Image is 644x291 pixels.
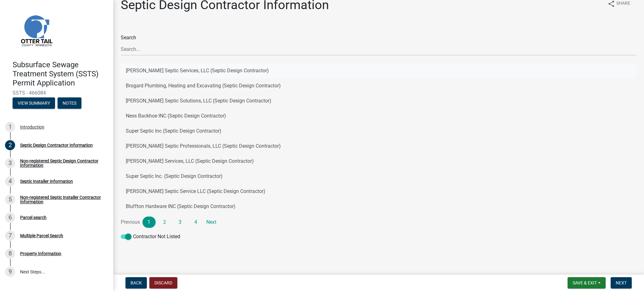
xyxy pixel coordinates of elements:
img: Otter Tail County, Minnesota [13,7,60,54]
button: Save & Exit [568,277,606,288]
button: [PERSON_NAME] Septic Service LLC (Septic Design Contractor) [121,184,636,199]
label: Contractor Not Listed [121,233,180,240]
button: View Summary [13,97,55,109]
button: Brogard Plumbing, Heating and Excavating (Septic Design Contractor) [121,78,636,93]
button: Back [125,277,147,288]
div: Introduction [20,125,44,129]
label: Search [121,35,136,40]
button: Notes [58,97,81,109]
div: 1 [5,122,15,132]
span: Save & Exit [573,280,597,285]
wm-modal-confirm: Notes [58,101,81,106]
h4: Subsurface Sewage Treatment System (SSTS) Permit Application [13,60,108,87]
a: Next [205,217,218,228]
button: [PERSON_NAME] Septic Solutions, LLC (Septic Design Contractor) [121,93,636,108]
div: Septic Installer Information [20,179,73,184]
div: 8 [5,249,15,259]
a: 2 [158,217,171,228]
div: 5 [5,195,15,205]
a: 4 [189,217,203,228]
div: Multiple Parcel Search [20,233,63,238]
div: Parcel search [20,215,47,220]
input: Search... [121,43,636,56]
button: Bluffton Hardware INC (Septic Design Contractor) [121,199,636,214]
button: Discard [149,277,177,288]
span: Back [130,280,142,285]
div: 2 [5,140,15,150]
div: Property Information [20,251,61,256]
wm-modal-confirm: Summary [13,101,55,106]
nav: Page navigation [121,217,636,228]
span: Next [616,280,627,285]
div: 4 [5,176,15,186]
button: Super Septic Inc (Septic Design Contractor) [121,124,636,139]
span: SSTS - 466084 [13,90,101,96]
button: [PERSON_NAME] Septic Services, LLC (Septic Design Contractor) [121,63,636,78]
div: Septic Design Contractor Information [20,143,93,147]
button: Next [611,277,632,288]
div: 3 [5,158,15,168]
div: Non-registered Septic Installer Contractor Information [20,195,103,204]
button: Ness Backhoe INC (Septic Design Contractor) [121,108,636,124]
a: 1 [142,217,156,228]
a: 3 [174,217,187,228]
button: [PERSON_NAME] Services, LLC (Septic Design Contractor) [121,154,636,169]
div: Non-registered Septic Design Contractor Information [20,159,103,167]
button: [PERSON_NAME] Septic Professionals, LLC (Septic Design Contractor) [121,139,636,154]
div: 6 [5,212,15,222]
div: 9 [5,267,15,277]
button: Super Septic Inc. (Septic Design Contractor) [121,169,636,184]
div: 7 [5,231,15,241]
